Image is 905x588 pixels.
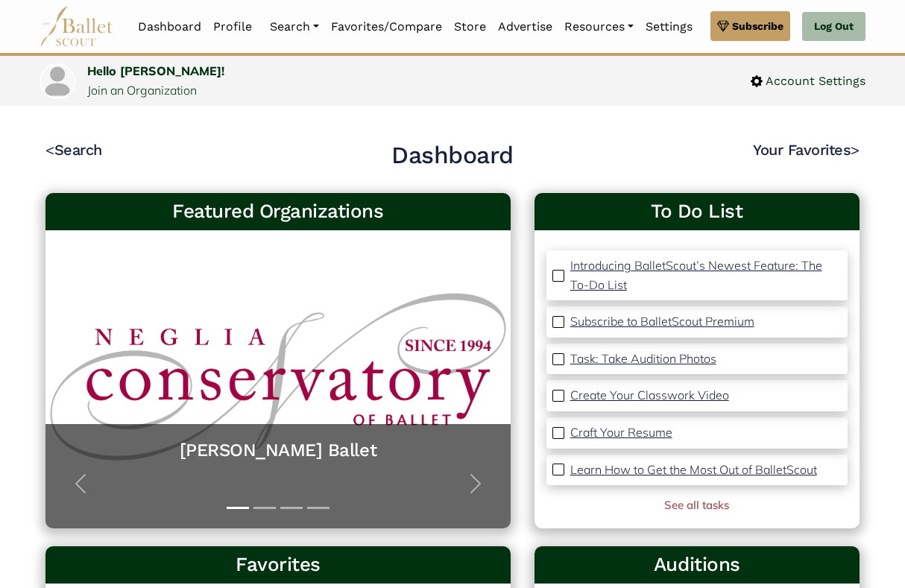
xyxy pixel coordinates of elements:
[87,63,224,78] a: Hello [PERSON_NAME]!
[60,439,496,462] a: [PERSON_NAME] Ballet
[570,461,817,480] a: Learn How to Get the Most Out of BalletScout
[227,499,249,516] button: Slide 1
[763,72,865,91] span: Account Settings
[45,141,102,159] a: <Search
[570,256,842,294] a: Introducing BalletScout’s Newest Feature: The To-Do List
[280,499,303,516] button: Slide 3
[570,388,729,402] p: Create Your Classwork Video
[253,499,276,516] button: Slide 2
[448,11,492,42] a: Store
[41,65,74,98] img: profile picture
[802,12,865,42] a: Log Out
[570,258,822,292] p: Introducing BalletScout’s Newest Feature: The To-Do List
[87,83,197,98] a: Join an Organization
[325,11,448,42] a: Favorites/Compare
[57,199,499,224] h3: Featured Organizations
[570,462,817,477] p: Learn How to Get the Most Out of BalletScout
[851,140,860,159] code: >
[710,11,790,41] a: Subscribe
[640,11,699,42] a: Settings
[570,314,754,329] p: Subscribe to BalletScout Premium
[307,499,329,516] button: Slide 4
[570,386,729,405] a: Create Your Classwork Video
[717,18,729,34] img: gem.svg
[751,72,865,91] a: Account Settings
[570,351,716,366] p: Task: Take Audition Photos
[546,199,848,224] a: To Do List
[570,423,672,443] a: Craft Your Resume
[753,141,860,159] a: Your Favorites
[570,350,716,369] a: Task: Take Audition Photos
[264,11,325,42] a: Search
[132,11,207,42] a: Dashboard
[546,552,848,578] h3: Auditions
[57,552,499,578] h3: Favorites
[207,11,258,42] a: Profile
[492,11,558,42] a: Advertise
[558,11,640,42] a: Resources
[391,140,514,171] h2: Dashboard
[664,498,729,512] a: See all tasks
[732,18,783,34] span: Subscribe
[45,140,54,159] code: <
[570,312,754,332] a: Subscribe to BalletScout Premium
[570,425,672,440] p: Craft Your Resume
